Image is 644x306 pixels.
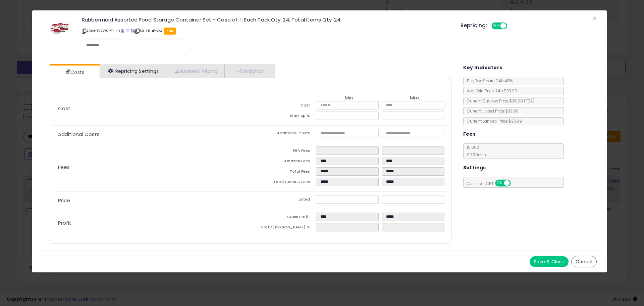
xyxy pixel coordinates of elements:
[166,64,225,78] a: Business Pricing
[250,146,316,157] td: FBA Fees
[530,256,569,267] button: Save & Close
[509,98,535,104] span: $36.00
[382,95,447,101] th: Max
[316,95,382,101] th: Min
[506,23,517,29] span: OFF
[250,112,316,122] td: Mark up %
[492,23,500,29] span: ON
[225,64,274,78] a: Analytics
[496,180,504,186] span: ON
[463,63,502,72] h5: Key Indicators
[121,28,124,34] a: BuyBox page
[571,256,597,267] button: Cancel
[130,28,134,34] a: Your listing only
[50,17,70,37] img: 41WJKTqsZmL._SL60_.jpg
[250,157,316,167] td: Amazon Fees
[250,195,316,206] td: Listed
[461,23,487,28] h5: Repricing:
[126,28,129,34] a: All offer listings
[464,152,486,158] span: $0.30 min
[464,144,486,158] span: 15.00 %
[509,180,520,186] span: OFF
[53,220,250,226] p: Profit
[250,213,316,223] td: Gross Profit
[463,130,476,138] h5: Fees
[250,129,316,139] td: Additional Costs
[464,181,520,186] span: Consider CPT:
[464,88,517,94] span: Avg. Win Price 24h: $33.99
[250,223,316,233] td: Profit [PERSON_NAME] %
[592,13,597,23] span: ×
[250,178,316,188] td: Total Costs & Fees
[82,17,450,22] h3: Rubbermaid Assorted Food Storage Container Set - Case of: 1; Each Pack Qty: 24; Total Items Qty: 24
[524,98,535,104] span: ( FBA )
[53,106,250,111] p: Cost
[250,167,316,178] td: Total Fees
[53,165,250,170] p: Fees
[464,108,519,114] span: Current Listed Price: $33.99
[49,65,99,79] a: Costs
[164,28,176,35] span: FBA
[82,26,450,36] p: ASIN: B07ZWPTHLD | SKU: Rubb24
[464,118,522,124] span: Current Landed Price: $33.99
[464,98,535,104] span: Current Buybox Price:
[464,78,513,84] span: BuyBox Share 24h: 45%
[250,101,316,112] td: Cost
[463,164,486,172] h5: Settings
[53,132,250,137] p: Additional Costs
[100,64,166,78] a: Repricing Settings
[53,198,250,203] p: Price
